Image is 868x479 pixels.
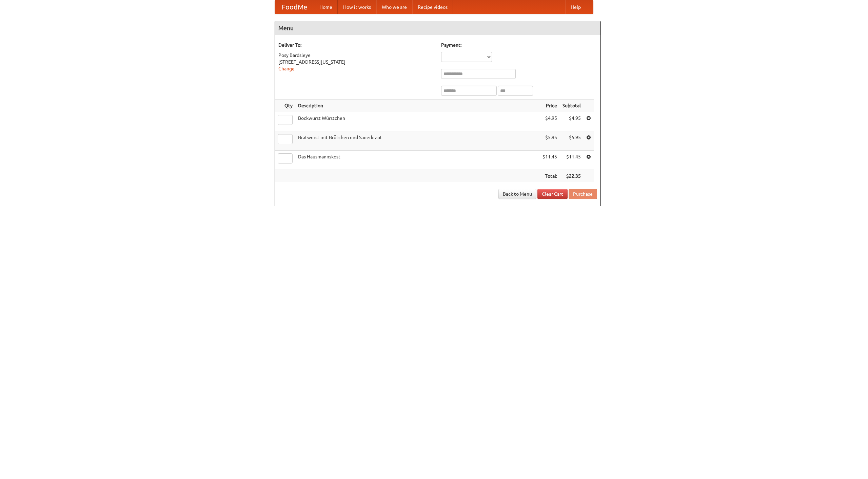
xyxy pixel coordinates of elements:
[560,151,584,170] td: $11.45
[412,0,453,14] a: Recipe videos
[295,151,540,170] td: Das Hausmannskost
[540,170,560,182] th: Total:
[540,151,560,170] td: $11.45
[314,0,338,14] a: Home
[376,0,412,14] a: Who we are
[278,52,434,59] div: Posy Bardsleye
[498,189,536,199] a: Back to Menu
[338,0,376,14] a: How it works
[441,42,597,48] h5: Payment:
[569,189,597,199] button: Purchase
[565,0,586,14] a: Help
[275,0,314,14] a: FoodMe
[537,189,568,199] a: Clear Cart
[278,59,434,65] div: [STREET_ADDRESS][US_STATE]
[295,100,540,112] th: Description
[540,100,560,112] th: Price
[560,112,584,131] td: $4.95
[540,112,560,131] td: $4.95
[560,170,584,182] th: $22.35
[275,100,295,112] th: Qty
[560,131,584,151] td: $5.95
[278,42,434,48] h5: Deliver To:
[275,21,600,35] h4: Menu
[295,131,540,151] td: Bratwurst mit Brötchen und Sauerkraut
[278,66,295,71] a: Change
[295,112,540,131] td: Bockwurst Würstchen
[540,131,560,151] td: $5.95
[560,100,584,112] th: Subtotal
